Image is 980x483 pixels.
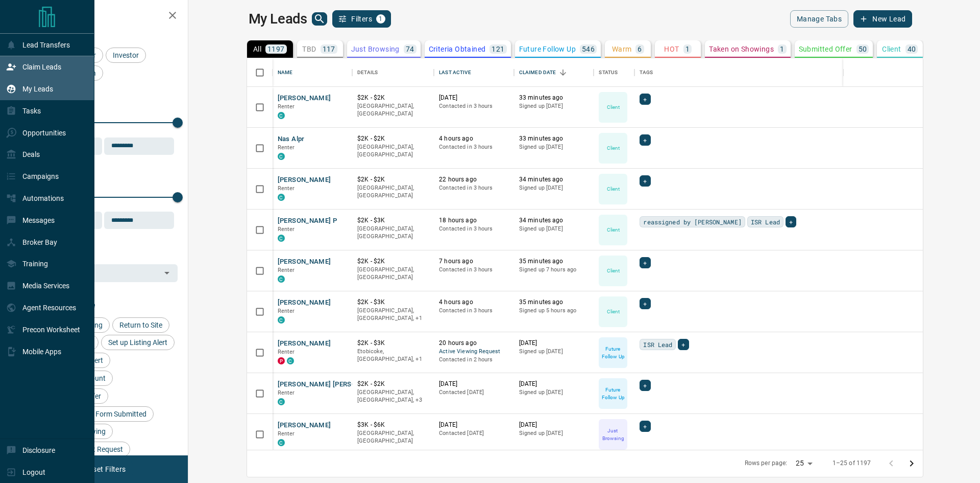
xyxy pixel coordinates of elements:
[439,58,471,87] div: Last Active
[278,380,386,389] button: [PERSON_NAME] [PERSON_NAME]
[859,45,867,53] p: 50
[640,380,650,391] div: +
[357,58,378,87] div: Details
[278,298,331,308] button: [PERSON_NAME]
[681,339,685,350] span: +
[357,266,429,282] p: [GEOGRAPHIC_DATA], [GEOGRAPHIC_DATA]
[357,175,429,184] p: $2K - $2K
[600,386,626,401] p: Future Follow Up
[519,143,589,151] p: Signed up [DATE]
[519,134,589,143] p: 33 minutes ago
[709,45,774,53] p: Taken on Showings
[640,134,650,146] div: +
[351,45,400,53] p: Just Browsing
[332,10,391,28] button: Filters1
[249,11,307,27] h1: My Leads
[278,389,295,396] span: Renter
[607,103,620,111] p: Client
[278,421,331,430] button: [PERSON_NAME]
[406,45,414,53] p: 74
[109,51,142,59] span: Investor
[33,10,178,22] h2: Filters
[519,348,589,356] p: Signed up [DATE]
[357,257,429,266] p: $2K - $2K
[439,102,509,110] p: Contacted in 3 hours
[607,185,620,193] p: Client
[519,257,589,266] p: 35 minutes ago
[278,316,285,324] div: condos.ca
[278,430,295,437] span: Renter
[439,380,509,388] p: [DATE]
[640,421,650,432] div: +
[492,45,504,53] p: 121
[519,94,589,102] p: 33 minutes ago
[745,459,788,468] p: Rows per page:
[278,144,295,151] span: Renter
[780,45,784,53] p: 1
[278,257,331,267] button: [PERSON_NAME]
[105,338,171,347] span: Set up Listing Alert
[751,217,780,227] span: ISR Lead
[439,94,509,102] p: [DATE]
[792,456,816,471] div: 25
[78,461,132,478] button: Reset Filters
[908,45,916,53] p: 40
[439,356,509,364] p: Contacted in 2 hours
[278,112,285,119] div: condos.ca
[377,15,384,22] span: 1
[519,339,589,348] p: [DATE]
[439,307,509,315] p: Contacted in 3 hours
[439,225,509,233] p: Contacted in 3 hours
[357,134,429,143] p: $2K - $2K
[439,429,509,438] p: Contacted [DATE]
[278,194,285,201] div: condos.ca
[278,357,285,364] div: property.ca
[439,134,509,143] p: 4 hours ago
[664,45,679,53] p: HOT
[357,348,429,363] p: Toronto
[901,453,922,474] button: Go to next page
[514,58,594,87] div: Claimed Date
[278,94,331,103] button: [PERSON_NAME]
[357,184,429,200] p: [GEOGRAPHIC_DATA], [GEOGRAPHIC_DATA]
[278,235,285,242] div: condos.ca
[439,348,509,356] span: Active Viewing Request
[357,94,429,102] p: $2K - $2K
[640,257,650,268] div: +
[357,216,429,225] p: $2K - $3K
[278,349,295,355] span: Renter
[640,175,650,187] div: +
[278,398,285,405] div: condos.ca
[439,257,509,266] p: 7 hours ago
[357,421,429,429] p: $3K - $6K
[357,102,429,118] p: [GEOGRAPHIC_DATA], [GEOGRAPHIC_DATA]
[357,388,429,404] p: York Crosstown, Midtown | Central, Toronto
[278,226,295,233] span: Renter
[273,58,353,87] div: Name
[594,58,634,87] div: Status
[607,226,620,234] p: Client
[278,153,285,160] div: condos.ca
[278,58,293,87] div: Name
[439,298,509,307] p: 4 hours ago
[599,58,618,87] div: Status
[607,267,620,274] p: Client
[612,45,632,53] p: Warm
[439,388,509,397] p: Contacted [DATE]
[640,94,650,105] div: +
[519,380,589,388] p: [DATE]
[519,266,589,274] p: Signed up 7 hours ago
[519,421,589,429] p: [DATE]
[278,275,285,283] div: condos.ca
[519,58,556,87] div: Claimed Date
[643,135,647,145] span: +
[267,45,285,53] p: 1197
[640,298,650,309] div: +
[600,345,626,360] p: Future Follow Up
[106,48,146,63] div: Investor
[439,216,509,225] p: 18 hours ago
[519,175,589,184] p: 34 minutes ago
[302,45,316,53] p: TBD
[519,307,589,315] p: Signed up 5 hours ago
[278,439,285,446] div: condos.ca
